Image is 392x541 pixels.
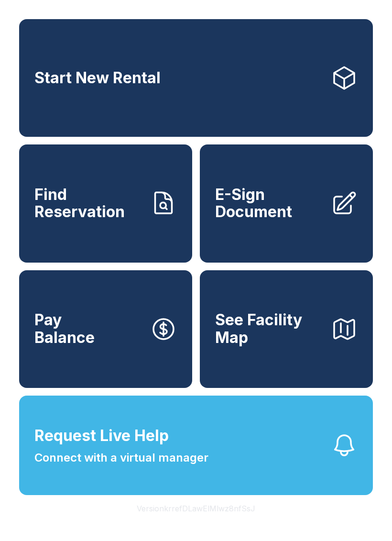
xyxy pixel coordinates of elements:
span: See Facility Map [215,311,323,346]
button: PayBalance [19,270,192,388]
span: Find Reservation [34,186,142,221]
span: Request Live Help [34,424,169,447]
button: VersionkrrefDLawElMlwz8nfSsJ [129,495,263,522]
span: Pay Balance [34,311,95,346]
span: E-Sign Document [215,186,323,221]
button: Request Live HelpConnect with a virtual manager [19,396,373,495]
a: E-Sign Document [200,144,373,262]
a: Start New Rental [19,19,373,137]
span: Connect with a virtual manager [34,449,208,466]
button: See Facility Map [200,270,373,388]
a: Find Reservation [19,144,192,262]
span: Start New Rental [34,69,161,87]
